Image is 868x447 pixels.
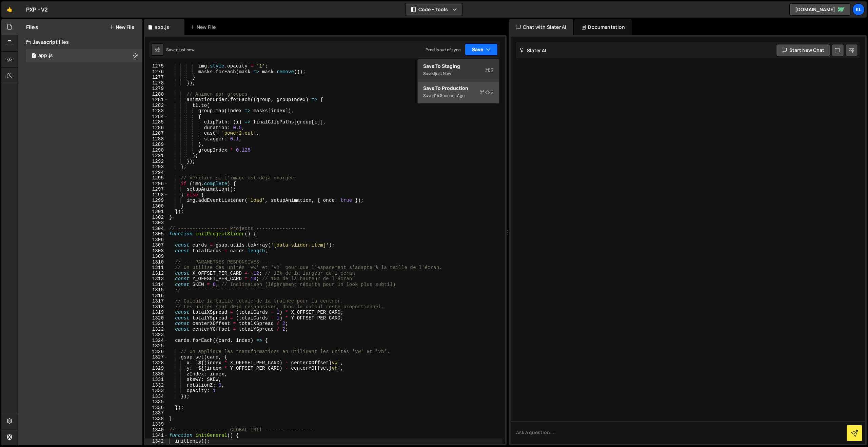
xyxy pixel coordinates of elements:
[145,175,168,181] div: 1295
[145,63,168,69] div: 1275
[145,405,168,411] div: 1336
[145,354,168,360] div: 1327
[145,75,168,80] div: 1277
[145,192,168,198] div: 1298
[145,383,168,388] div: 1332
[145,237,168,243] div: 1306
[145,349,168,355] div: 1326
[426,47,461,53] div: Prod is out of sync
[32,54,36,59] span: 1
[145,198,168,203] div: 1299
[145,343,168,349] div: 1325
[145,254,168,259] div: 1309
[166,47,194,53] div: Saved
[145,399,168,405] div: 1335
[145,108,168,114] div: 1283
[1,1,18,18] a: 🤙
[145,433,168,439] div: 1341
[145,439,168,444] div: 1342
[145,416,168,422] div: 1338
[145,80,168,86] div: 1278
[145,226,168,232] div: 1304
[145,187,168,192] div: 1297
[145,125,168,131] div: 1286
[145,276,168,282] div: 1313
[145,315,168,321] div: 1320
[109,24,134,30] button: New File
[145,360,168,366] div: 1328
[145,427,168,433] div: 1340
[435,93,465,98] div: 14 seconds ago
[26,49,142,62] div: 16752/45754.js
[145,142,168,148] div: 1289
[145,148,168,153] div: 1290
[145,242,168,248] div: 1307
[145,159,168,164] div: 1292
[145,287,168,293] div: 1315
[145,321,168,327] div: 1321
[26,5,48,14] div: PXP - V2
[789,3,850,16] a: [DOMAIN_NAME]
[145,92,168,97] div: 1280
[423,63,494,70] div: Save to Staging
[145,338,168,344] div: 1324
[145,131,168,136] div: 1287
[145,181,168,187] div: 1296
[145,394,168,400] div: 1334
[145,388,168,394] div: 1333
[178,47,194,53] div: just now
[145,69,168,75] div: 1276
[145,153,168,159] div: 1291
[145,259,168,265] div: 1310
[145,282,168,288] div: 1314
[145,304,168,310] div: 1318
[776,44,830,56] button: Start new chat
[38,53,53,59] div: app.js
[145,371,168,377] div: 1330
[145,366,168,371] div: 1329
[145,293,168,299] div: 1316
[509,19,573,35] div: Chat with Slater AI
[145,377,168,383] div: 1331
[465,43,498,56] button: Save
[145,164,168,170] div: 1293
[145,271,168,276] div: 1312
[190,24,218,31] div: New File
[145,231,168,237] div: 1305
[145,410,168,416] div: 1337
[145,327,168,332] div: 1322
[145,265,168,271] div: 1311
[418,81,499,103] button: Save to ProductionS Saved14 seconds ago
[519,47,547,54] h2: Slater AI
[26,23,38,31] h2: Files
[18,35,142,49] div: Javascript files
[480,89,494,96] span: S
[145,220,168,226] div: 1303
[145,114,168,120] div: 1284
[485,67,494,74] span: S
[145,215,168,220] div: 1302
[145,170,168,176] div: 1294
[406,3,462,16] button: Code + Tools
[145,86,168,92] div: 1279
[423,85,494,92] div: Save to Production
[145,298,168,304] div: 1317
[145,332,168,338] div: 1323
[145,310,168,315] div: 1319
[145,97,168,103] div: 1281
[145,422,168,427] div: 1339
[852,3,865,16] a: Kl
[145,119,168,125] div: 1285
[155,24,169,31] div: app.js
[145,136,168,142] div: 1288
[418,59,499,81] button: Save to StagingS Savedjust now
[423,92,494,100] div: Saved
[145,103,168,109] div: 1282
[423,70,494,78] div: Saved
[145,209,168,215] div: 1301
[435,71,451,76] div: just now
[145,203,168,209] div: 1300
[145,248,168,254] div: 1308
[574,19,632,35] div: Documentation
